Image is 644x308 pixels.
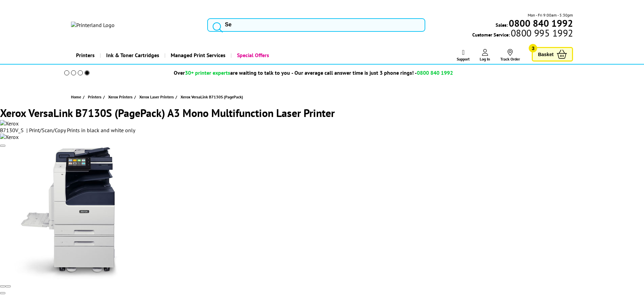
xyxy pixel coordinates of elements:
[457,49,470,62] a: Support
[174,69,290,76] span: Over are waiting to talk to you
[71,47,100,64] a: Printers
[139,93,174,100] span: Xerox Laser Printers
[108,93,133,100] span: Xerox Printers
[100,47,164,64] a: Ink & Toner Cartridges
[480,56,490,62] span: Log In
[26,127,66,134] span: | Print/Scan/Copy
[532,47,573,62] a: Basket 3
[185,69,230,76] span: 30+ printer experts
[88,93,101,100] span: Printers
[509,17,573,29] b: 0800 840 1992
[508,20,573,26] a: 0800 840 1992
[71,93,81,100] span: Home
[528,12,573,18] span: Mon - Fri 9:00am - 5:30pm
[500,49,520,62] a: Track Order
[108,93,134,100] a: Xerox Printers
[5,285,11,287] button: Next
[457,56,470,62] span: Support
[291,69,453,76] span: - Our average call answer time is just 3 phone rings! -
[88,93,103,100] a: Printers
[67,127,135,134] i: Prints in black and white only
[496,22,508,28] span: Sales:
[207,18,425,32] input: Se
[164,47,231,64] a: Managed Print Services
[71,93,83,100] a: Home
[538,50,553,59] span: Basket
[472,30,573,38] span: Customer Service:
[480,49,490,62] a: Log In
[71,22,115,28] img: Printerland Logo
[417,69,453,76] span: 0800 840 1992
[181,94,243,99] span: Xerox VersaLink B7130S (PagePack)
[71,22,199,28] a: Printerland Logo
[510,30,573,36] span: 0800 995 1992
[139,93,175,100] a: Xerox Laser Printers
[231,47,274,64] a: Special Offers
[529,44,537,52] span: 3
[106,47,159,64] span: Ink & Toner Cartridges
